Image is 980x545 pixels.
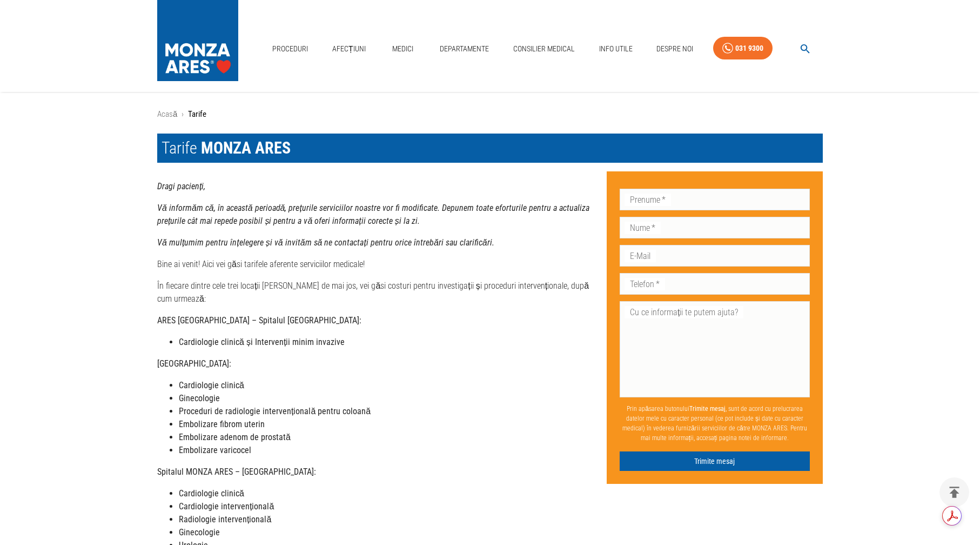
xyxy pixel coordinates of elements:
div: 031 9300 [735,42,763,55]
strong: Vă informăm că, în această perioadă, prețurile serviciilor noastre vor fi modificate. Depunem toa... [157,203,589,226]
a: Consilier Medical [509,38,579,60]
h1: Tarife [157,134,823,163]
button: Trimite mesaj [620,451,810,471]
li: › [182,108,184,121]
p: Prin apăsarea butonului , sunt de acord cu prelucrarea datelor mele cu caracter personal (ce pot ... [620,400,810,447]
p: Bine ai venit! Aici vei găsi tarifele aferente serviciilor medicale! [157,258,598,271]
strong: Embolizare varicocel [179,445,251,455]
b: Trimite mesaj [689,405,726,413]
strong: Embolizare fibrom uterin [179,419,265,429]
a: Proceduri [268,38,312,60]
button: delete [939,477,969,507]
p: În fiecare dintre cele trei locații [PERSON_NAME] de mai jos, vei găsi costuri pentru investigați... [157,280,598,305]
a: Despre Noi [652,38,697,60]
strong: Cardiologie clinică [179,488,244,499]
strong: Dragi pacienți, [157,181,205,191]
strong: ARES [GEOGRAPHIC_DATA] – Spitalul [GEOGRAPHIC_DATA]: [157,315,361,325]
strong: Cardiologie clinică [179,380,244,390]
a: Medici [385,38,420,60]
strong: Ginecologie [179,527,220,537]
nav: breadcrumb [157,108,823,121]
strong: [GEOGRAPHIC_DATA]: [157,358,231,369]
strong: Ginecologie [179,393,220,403]
a: Departamente [435,38,493,60]
strong: Radiologie intervențională [179,514,271,524]
a: Info Utile [595,38,637,60]
a: Afecțiuni [328,38,370,60]
a: 031 9300 [713,37,773,60]
strong: Cardiologie intervențională [179,501,274,511]
p: Tarife [188,108,206,121]
strong: Proceduri de radiologie intervențională pentru coloană [179,406,371,416]
strong: Vă mulțumim pentru înțelegere și vă invităm să ne contactați pentru orice întrebări sau clarificări. [157,237,494,248]
strong: Cardiologie clinică și Intervenții minim invazive [179,337,345,347]
strong: Embolizare adenom de prostată [179,432,291,442]
a: Acasă [157,109,177,119]
span: MONZA ARES [201,138,291,157]
strong: Spitalul MONZA ARES – [GEOGRAPHIC_DATA]: [157,467,316,477]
